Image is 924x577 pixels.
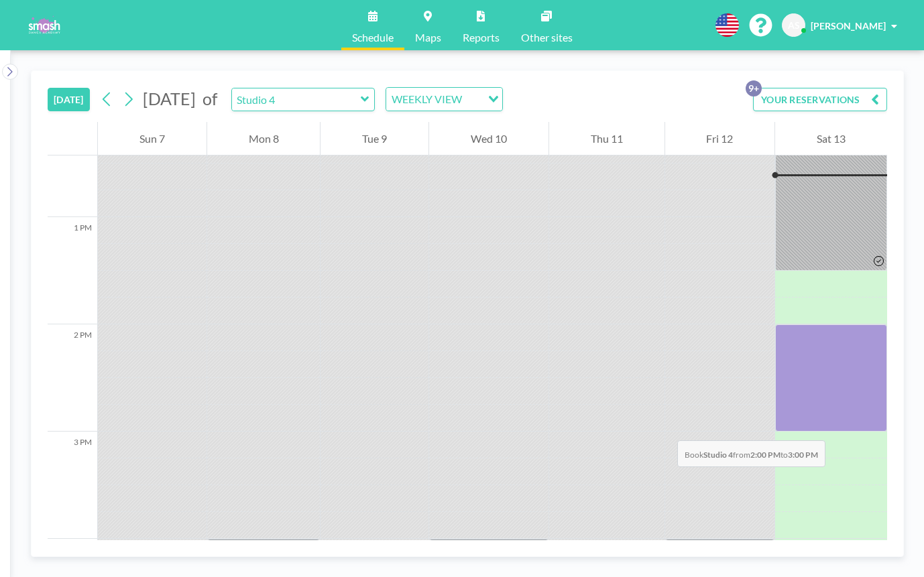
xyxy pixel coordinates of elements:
[703,450,733,460] b: Studio 4
[386,88,502,111] div: Search for option
[750,450,781,460] b: 2:00 PM
[48,324,97,432] div: 2 PM
[321,122,428,155] div: Tue 9
[775,122,887,155] div: Sat 13
[48,432,97,539] div: 3 PM
[232,88,361,111] input: Studio 4
[98,122,207,155] div: Sun 7
[48,110,97,217] div: 12 PM
[665,122,775,155] div: Fri 12
[521,32,573,43] span: Other sites
[466,90,480,108] input: Search for option
[463,32,500,43] span: Reports
[753,88,887,111] button: YOUR RESERVATIONS9+
[429,122,548,155] div: Wed 10
[788,19,800,31] span: AS
[48,88,90,111] button: [DATE]
[203,88,217,109] span: of
[143,88,196,109] span: [DATE]
[677,440,825,467] span: Book from to
[811,20,886,31] span: [PERSON_NAME]
[207,122,321,155] div: Mon 8
[21,12,66,39] img: organization-logo
[389,90,465,108] span: WEEKLY VIEW
[352,32,394,43] span: Schedule
[48,217,97,324] div: 1 PM
[746,80,762,97] p: 9+
[788,450,818,460] b: 3:00 PM
[549,122,665,155] div: Thu 11
[415,32,441,43] span: Maps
